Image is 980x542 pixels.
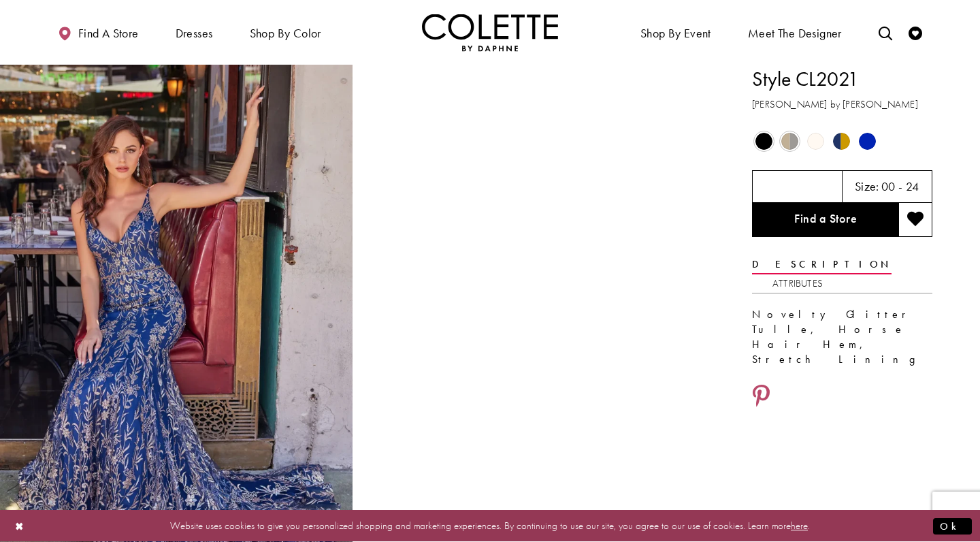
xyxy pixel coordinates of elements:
[855,129,879,153] div: Royal Blue
[752,128,932,154] div: Product color controls state depends on size chosen
[752,255,892,274] a: Description
[98,517,882,535] p: Website uses cookies to give you personalized shopping and marketing experiences. By continuing t...
[752,203,898,237] a: Find a Store
[752,65,932,93] h1: Style CL2021
[778,129,802,153] div: Gold/Pewter
[772,274,823,293] a: Attributes
[855,178,879,194] span: Size:
[804,129,828,153] div: Diamond White
[752,384,770,410] a: Share using Pinterest - Opens in new tab
[752,129,776,153] div: Black
[791,519,808,532] a: here
[752,307,932,367] div: Novelty Glitter Tulle, Horse Hair Hem, Stretch Lining
[881,180,919,193] h5: 00 - 24
[830,129,853,153] div: Navy/Gold
[933,517,972,535] button: Submit Dialog
[359,65,712,241] video: Style CL2021 Colette by Daphne #1 autoplay loop mute video
[8,514,31,538] button: Close Dialog
[752,97,932,112] h3: [PERSON_NAME] by [PERSON_NAME]
[898,203,932,237] button: Add to wishlist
